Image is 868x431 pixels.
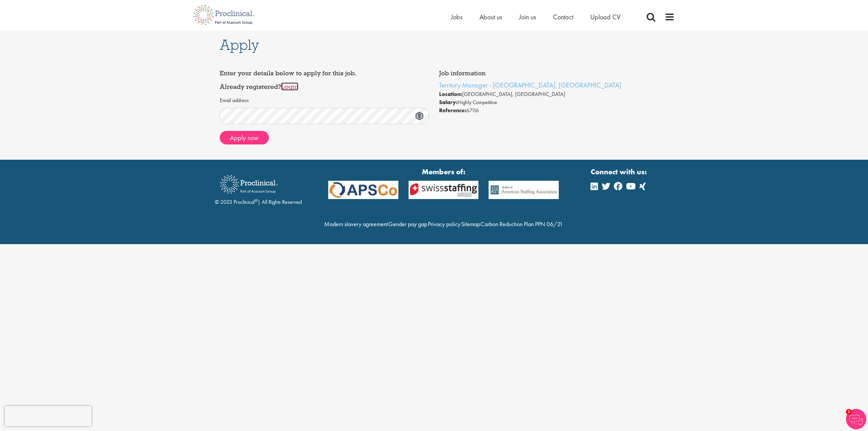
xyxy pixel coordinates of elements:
[439,90,649,98] li: [GEOGRAPHIC_DATA], [GEOGRAPHIC_DATA]
[439,99,458,106] strong: Salary:
[403,181,484,199] img: APSCo
[220,97,249,104] label: Email address
[461,220,480,228] a: Sitemap
[479,13,502,21] a: About us
[439,70,649,77] h4: Job information
[439,81,621,90] a: Territory Manager - [GEOGRAPHIC_DATA], [GEOGRAPHIC_DATA]
[439,98,649,106] li: Highly Competitive
[220,131,269,144] button: Apply now
[480,220,563,228] a: Carbon Reduction Plan PPN 06/21
[590,13,620,21] a: Upload CV
[215,170,302,206] div: © 2023 Proclinical | All Rights Reserved
[215,170,283,198] img: Proclinical Recruitment
[591,166,648,177] strong: Connect with us:
[439,107,466,114] strong: Reference:
[220,36,259,54] span: Apply
[428,220,460,228] a: Privacy policy
[846,409,866,429] img: Chatbot
[324,220,388,228] a: Modern slavery agreement
[439,106,649,115] li: 67116
[323,181,403,199] img: APSCo
[255,198,258,203] sup: ®
[220,70,429,90] h4: Enter your details below to apply for this job. Already registered?
[451,13,462,21] a: Jobs
[388,220,427,228] a: Gender pay gap
[281,82,298,91] a: Login
[484,181,564,199] img: APSCo
[328,166,559,177] strong: Members of:
[439,91,462,98] strong: Location:
[846,409,852,415] span: 1
[519,13,536,21] a: Join us
[5,406,92,426] iframe: reCAPTCHA
[553,13,573,21] a: Contact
